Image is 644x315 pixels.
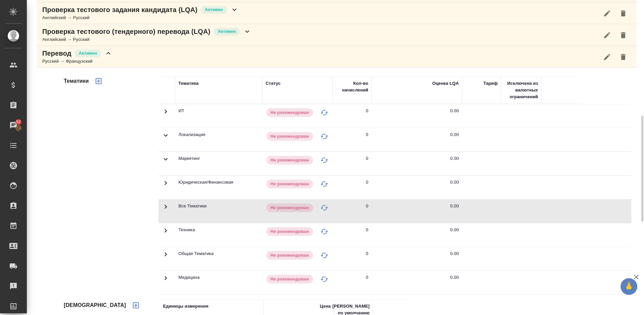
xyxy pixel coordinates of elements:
td: 0.00 [372,152,462,175]
a: 52 [2,117,25,134]
p: Проверка тестового задания кандидата (LQA) [42,5,198,14]
div: Статус [266,80,281,87]
td: ИТ [175,104,262,128]
td: Медицина [175,271,262,294]
p: Не рекомендован [270,204,309,211]
div: 0 [366,274,368,281]
div: 0 [366,108,368,114]
td: Юридическая/Финансовая [175,176,262,199]
span: Toggle Row Expanded [162,231,170,236]
p: Активен [218,28,236,35]
td: 0.00 [372,247,462,270]
p: Не рекомендован [270,252,309,259]
span: Toggle Row Expanded [162,278,170,283]
td: 0.00 [372,199,462,223]
td: Маркетинг [175,152,262,175]
p: Активен [79,50,97,57]
button: Изменить статус на "В черном списке" [319,274,329,284]
td: 0.00 [372,271,462,294]
span: Toggle Row Expanded [162,207,170,212]
span: 🙏 [623,279,635,294]
button: Изменить статус на "В черном списке" [319,155,329,165]
button: Удалить услугу [615,5,631,21]
div: Английский → Русский [42,14,238,21]
div: 0 [366,203,368,209]
div: Исключена из валютных ограничений [504,80,538,100]
button: Изменить статус на "В черном списке" [319,250,329,260]
p: Не рекомендован [270,276,309,282]
button: Добавить тематику [91,73,107,89]
td: Техника [175,223,262,247]
button: Редактировать услугу [599,5,615,21]
button: Изменить статус на "В черном списке" [319,179,329,189]
div: Кол-во начислений [336,80,368,93]
div: Цена [320,303,331,310]
button: 🙏 [621,278,637,295]
span: Toggle Row Expanded [162,159,170,164]
div: 0 [366,155,368,162]
div: 0 [366,227,368,233]
p: Не рекомендован [270,181,309,187]
p: Не рекомендован [270,228,309,235]
div: Единицы измерения [163,303,208,310]
span: Toggle Row Expanded [162,112,170,117]
button: Редактировать услугу [599,27,615,43]
td: 0.00 [372,104,462,128]
div: Проверка тестового (тендерного) перевода (LQA)АктивенАнглийский → Русский [37,24,637,46]
span: Toggle Row Expanded [162,135,170,140]
div: 0 [366,250,368,257]
div: Русский → Французский [42,58,112,65]
p: Проверка тестового (тендерного) перевода (LQA) [42,27,210,36]
td: 0.00 [372,128,462,151]
p: Не рекомендован [270,109,309,116]
span: Toggle Row Expanded [162,183,170,188]
td: Локализация [175,128,262,151]
button: Изменить статус на "В черном списке" [319,203,329,213]
span: 52 [12,119,25,125]
div: 0 [366,131,368,138]
div: Тариф [483,80,498,87]
div: Оценка LQA [432,80,459,87]
button: Удалить услугу [615,49,631,65]
div: Английский → Русский [42,36,251,43]
td: Общая Тематика [175,247,262,270]
div: Проверка тестового задания кандидата (LQA)АктивенАнглийский → Русский [37,2,637,24]
h4: Тематики [64,77,89,85]
button: Изменить статус на "В черном списке" [319,108,329,118]
button: Редактировать услугу [599,49,615,65]
td: Все Тематики [175,199,262,223]
span: Toggle Row Expanded [162,254,170,259]
div: ПереводАктивенРусский → Французский [37,46,637,68]
p: Не рекомендован [270,157,309,164]
td: 0.00 [372,176,462,199]
p: Перевод [42,49,71,58]
div: Тематика [178,80,199,87]
button: Изменить статус на "В черном списке" [319,227,329,237]
h4: [DEMOGRAPHIC_DATA] [64,301,126,309]
td: 0.00 [372,223,462,247]
button: Изменить статус на "В черном списке" [319,131,329,141]
button: Добавить тариф [128,297,144,313]
button: Удалить услугу [615,27,631,43]
p: Активен [205,6,223,13]
div: 0 [366,179,368,186]
p: Не рекомендован [270,133,309,140]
